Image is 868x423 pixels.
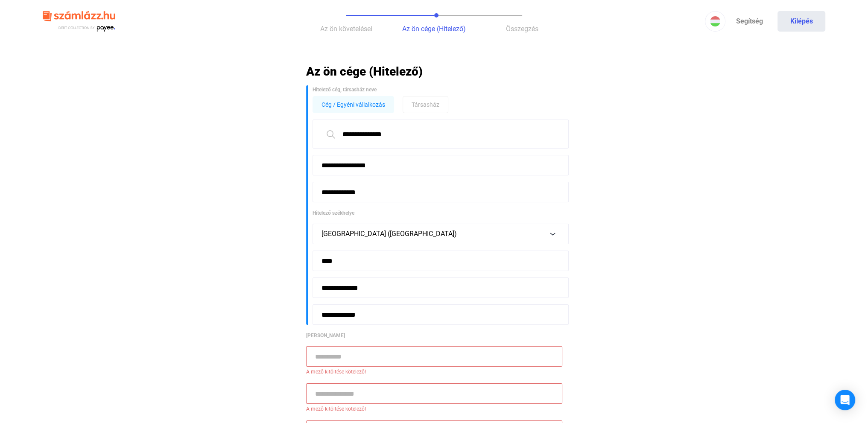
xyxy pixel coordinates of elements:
button: Cég / Egyéni vállalkozás [313,96,394,113]
button: Kilépés [777,11,825,32]
div: [PERSON_NAME] [306,331,562,340]
span: A mező kitöltése kötelező! [306,404,562,414]
span: Összegzés [506,25,538,33]
button: [GEOGRAPHIC_DATA] ([GEOGRAPHIC_DATA]) [313,224,569,244]
button: HU [705,11,725,32]
div: Open Intercom Messenger [835,390,855,410]
span: [GEOGRAPHIC_DATA] ([GEOGRAPHIC_DATA]) [321,230,457,238]
span: A mező kitöltése kötelező! [306,367,562,377]
div: Hitelező cég, társasház neve [313,85,562,94]
img: szamlazzhu-logo [43,8,115,35]
span: Az ön cége (Hitelező) [402,25,466,33]
span: Cég / Egyéni vállalkozás [321,99,385,110]
h2: Az ön cége (Hitelező) [306,64,562,79]
button: Társasház [403,96,448,113]
span: Az ön követelései [320,25,372,33]
div: Hitelező székhelye [313,209,562,217]
img: HU [710,16,720,26]
a: Segítség [725,11,773,32]
span: Társasház [412,99,439,110]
